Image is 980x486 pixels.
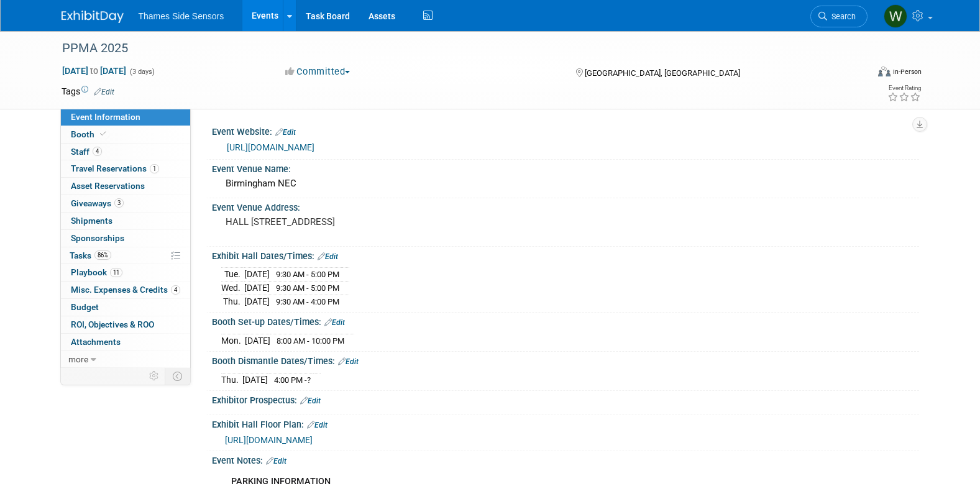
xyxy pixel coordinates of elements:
[878,66,891,76] img: Format-Inperson.png
[71,163,159,173] span: Travel Reservations
[307,421,327,429] a: Edit
[62,11,124,23] img: ExhibitDay
[227,142,314,152] a: [URL][DOMAIN_NAME]
[71,147,102,157] span: Staff
[71,319,154,329] span: ROI, Objectives & ROO
[144,368,165,384] td: Personalize Event Tab Strip
[61,334,190,351] a: Attachments
[212,313,919,329] div: Booth Set-up Dates/Times:
[58,37,849,60] div: PPMA 2025
[171,285,180,295] span: 4
[61,126,190,143] a: Booth
[61,144,190,160] a: Staff4
[226,216,493,227] pre: HALL [STREET_ADDRESS]
[221,174,910,193] div: Birmingham NEC
[887,85,921,91] div: Event Rating
[276,270,339,279] span: 9:30 AM - 5:00 PM
[114,198,124,208] span: 3
[212,198,919,214] div: Event Venue Address:
[71,337,121,347] span: Attachments
[61,316,190,333] a: ROI, Objectives & ROO
[276,283,339,293] span: 9:30 AM - 5:00 PM
[61,160,190,177] a: Travel Reservations1
[585,68,740,78] span: [GEOGRAPHIC_DATA], [GEOGRAPHIC_DATA]
[71,302,99,312] span: Budget
[71,198,124,208] span: Giveaways
[245,334,270,347] td: [DATE]
[307,375,311,385] span: ?
[884,4,907,28] img: Will Morse
[71,267,122,277] span: Playbook
[139,11,224,21] span: Thames Side Sensors
[71,285,180,295] span: Misc. Expenses & Credits
[221,334,245,347] td: Mon.
[71,216,112,226] span: Shipments
[61,247,190,264] a: Tasks86%
[212,122,919,139] div: Event Website:
[71,129,109,139] span: Booth
[827,12,856,21] span: Search
[71,112,140,122] span: Event Information
[242,373,268,386] td: [DATE]
[129,68,155,76] span: (3 days)
[276,297,339,306] span: 9:30 AM - 4:00 PM
[275,128,296,137] a: Edit
[100,131,106,137] i: Booth reservation complete
[274,375,311,385] span: 4:00 PM -
[88,66,100,76] span: to
[794,65,922,83] div: Event Format
[70,250,111,260] span: Tasks
[212,451,919,467] div: Event Notes:
[150,164,159,173] span: 1
[61,299,190,316] a: Budget
[221,282,244,295] td: Wed.
[225,435,313,445] a: [URL][DOMAIN_NAME]
[61,213,190,229] a: Shipments
[165,368,190,384] td: Toggle Event Tabs
[221,295,244,308] td: Thu.
[212,352,919,368] div: Booth Dismantle Dates/Times:
[212,160,919,175] div: Event Venue Name:
[244,268,270,282] td: [DATE]
[338,357,359,366] a: Edit
[94,88,114,96] a: Edit
[110,268,122,277] span: 11
[318,252,338,261] a: Edit
[324,318,345,327] a: Edit
[810,6,868,27] a: Search
[71,181,145,191] span: Asset Reservations
[61,264,190,281] a: Playbook11
[212,247,919,263] div: Exhibit Hall Dates/Times:
[244,295,270,308] td: [DATE]
[212,415,919,431] div: Exhibit Hall Floor Plan:
[71,233,124,243] span: Sponsorships
[62,65,127,76] span: [DATE] [DATE]
[61,195,190,212] a: Giveaways3
[892,67,922,76] div: In-Person
[61,109,190,126] a: Event Information
[61,282,190,298] a: Misc. Expenses & Credits4
[61,230,190,247] a: Sponsorships
[300,397,321,405] a: Edit
[277,336,344,346] span: 8:00 AM - 10:00 PM
[266,457,286,465] a: Edit
[68,354,88,364] span: more
[62,85,114,98] td: Tags
[93,147,102,156] span: 4
[221,268,244,282] td: Tue.
[281,65,355,78] button: Committed
[221,373,242,386] td: Thu.
[212,391,919,407] div: Exhibitor Prospectus:
[61,351,190,368] a: more
[94,250,111,260] span: 86%
[61,178,190,195] a: Asset Reservations
[244,282,270,295] td: [DATE]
